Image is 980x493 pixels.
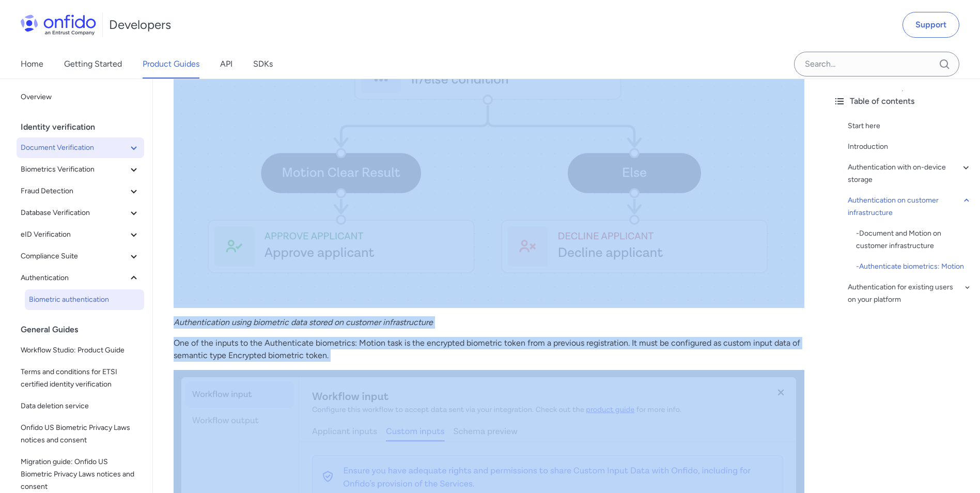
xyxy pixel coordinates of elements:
[17,246,144,267] button: Compliance Suite
[21,456,140,493] span: Migration guide: Onfido US Biometric Privacy Laws notices and consent
[220,50,232,79] a: API
[21,14,96,35] img: Onfido Logo
[174,337,804,362] p: One of the inputs to the Authenticate biometrics: Motion task is the encrypted biometric token fr...
[109,17,171,33] h1: Developers
[856,260,972,273] a: -Authenticate biometrics: Motion
[174,317,433,327] em: Authentication using biometric data stored on customer infrastructure
[17,268,144,288] button: Authentication
[833,95,972,107] div: Table of contents
[21,163,128,176] span: Biometrics Verification
[21,250,128,263] span: Compliance Suite
[21,400,140,412] span: Data deletion service
[17,137,144,158] button: Document Verification
[21,185,128,197] span: Fraud Detection
[17,87,144,107] a: Overview
[856,227,972,252] div: - Document and Motion on customer infrastructure
[848,281,972,306] a: Authentication for existing users on your platform
[21,228,128,241] span: eID Verification
[794,52,959,76] input: Onfido search input field
[21,142,128,154] span: Document Verification
[17,396,144,417] a: Data deletion service
[848,161,972,186] a: Authentication with on-device storage
[903,12,959,38] a: Support
[17,224,144,245] button: eID Verification
[17,159,144,180] button: Biometrics Verification
[17,181,144,202] button: Fraud Detection
[64,50,122,79] a: Getting Started
[856,260,972,273] div: - Authenticate biometrics: Motion
[253,50,273,79] a: SDKs
[17,418,144,451] a: Onfido US Biometric Privacy Laws notices and consent
[21,50,43,79] a: Home
[17,340,144,361] a: Workflow Studio: Product Guide
[143,50,199,79] a: Product Guides
[21,422,140,446] span: Onfido US Biometric Privacy Laws notices and consent
[17,362,144,395] a: Terms and conditions for ETSI certified identity verification
[21,91,140,103] span: Overview
[856,227,972,252] a: -Document and Motion on customer infrastructure
[25,289,144,310] a: Biometric authentication
[848,194,972,219] a: Authentication on customer infrastructure
[848,141,972,153] a: Introduction
[21,344,140,357] span: Workflow Studio: Product Guide
[21,366,140,391] span: Terms and conditions for ETSI certified identity verification
[21,272,128,284] span: Authentication
[21,319,148,340] div: General Guides
[17,203,144,223] button: Database Verification
[21,207,128,219] span: Database Verification
[21,117,148,137] div: Identity verification
[29,294,140,306] span: Biometric authentication
[848,120,972,132] a: Start here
